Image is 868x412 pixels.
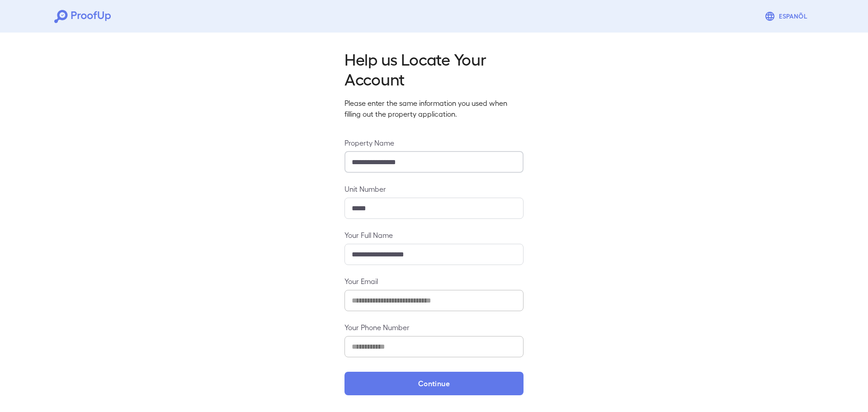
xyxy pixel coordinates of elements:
label: Your Phone Number [344,322,524,332]
button: Espanõl [761,7,814,25]
label: Your Full Name [344,230,524,240]
label: Unit Number [344,184,524,194]
p: Please enter the same information you used when filling out the property application. [344,98,524,119]
h2: Help us Locate Your Account [344,49,524,89]
button: Continue [344,372,524,395]
label: Your Email [344,276,524,286]
label: Property Name [344,137,524,148]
